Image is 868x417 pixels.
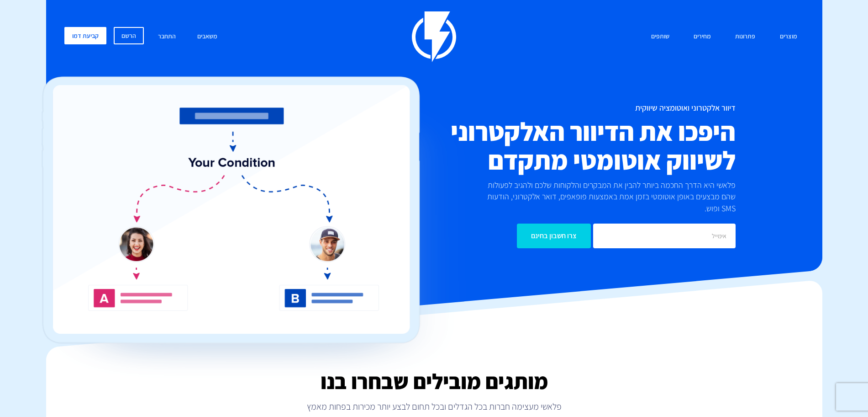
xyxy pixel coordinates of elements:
input: אימייל [593,224,736,248]
a: קביעת דמו [64,27,106,44]
a: הרשם [114,27,144,44]
a: שותפים [644,27,676,47]
input: צרו חשבון בחינם [517,224,591,248]
a: פתרונות [728,27,762,47]
h2: היפכו את הדיוור האלקטרוני לשיווק אוטומטי מתקדם [379,117,736,174]
a: משאבים [190,27,224,47]
a: מוצרים [773,27,804,47]
a: מחירים [687,27,718,47]
p: פלאשי מעצימה חברות בכל הגדלים ובכל תחום לבצע יותר מכירות בפחות מאמץ [46,400,822,413]
a: התחבר [151,27,183,47]
p: פלאשי היא הדרך החכמה ביותר להבין את המבקרים והלקוחות שלכם ולהגיב לפעולות שהם מבצעים באופן אוטומטי... [472,179,736,214]
h2: מותגים מובילים שבחרו בנו [46,369,822,393]
h1: דיוור אלקטרוני ואוטומציה שיווקית [379,103,736,112]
